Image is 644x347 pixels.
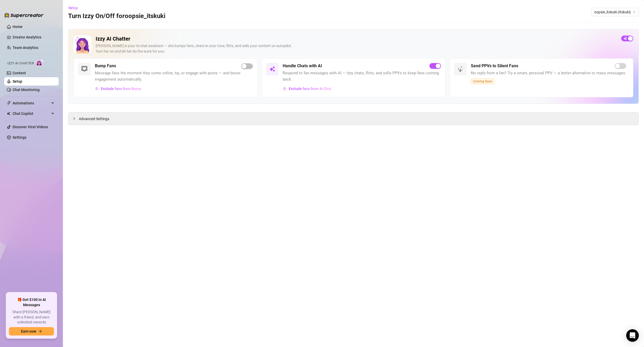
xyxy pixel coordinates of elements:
[283,85,332,93] button: Exclude fans from AI Chat
[95,70,253,82] span: Message fans the moment they come online, tip, or engage with posts — and boost engagement automa...
[21,329,36,333] span: Earn now
[79,116,109,122] span: Advanced Settings
[13,109,50,118] span: Chat Copilot
[7,112,10,115] img: Chat Copilot
[38,329,42,333] span: arrow-right
[283,63,322,69] h5: Handle Chats with AI
[7,61,34,66] span: Izzy AI Chatter
[9,310,54,325] span: Share [PERSON_NAME] with a friend, and earn unlimited rewards
[13,46,38,50] a: Team Analytics
[13,25,23,29] a: Home
[96,36,617,42] h2: Izzy AI Chatter
[13,88,40,92] a: Chat Monitoring
[95,63,116,69] h5: Bump Fans
[283,70,441,82] span: Respond to fan messages with AI — Izzy chats, flirts, and sells PPVs to keep fans coming back.
[95,85,141,93] button: Exclude fans from Bump
[4,13,43,18] img: logo-BBDzfeDw.svg
[68,12,165,20] h3: Turn Izzy On/Off for oopsie_itskuki
[7,101,11,105] span: thunderbolt
[68,6,78,10] span: Setup
[626,329,639,342] div: Open Intercom Messenger
[9,297,54,307] span: 🎁 Get $100 in AI Messages
[594,8,636,16] span: oopsie_itskuki (itskuki)
[471,79,494,84] span: Coming Soon
[289,87,331,91] span: Exclude fans from AI Chat
[13,71,26,75] a: Content
[95,87,99,91] img: svg%3e
[283,87,287,91] img: svg%3e
[36,59,44,66] img: AI Chatter
[13,99,50,107] span: Automations
[13,125,48,129] a: Discover Viral Videos
[471,63,518,69] h5: Send PPVs to Silent Fans
[457,66,463,72] img: svg%3e
[68,4,82,12] button: Setup
[73,117,76,120] span: collapsed
[9,327,54,335] button: Earn nowarrow-right
[269,66,275,72] img: svg%3e
[101,87,141,91] span: Exclude fans from Bump
[13,135,26,139] a: Settings
[471,70,626,76] span: No reply from a fan? Try a smart, personal PPV — a better alternative to mass messages.
[13,79,22,83] a: Setup
[81,66,88,72] img: svg%3e
[73,116,79,121] div: collapsed
[74,36,91,53] img: Izzy AI Chatter
[13,33,54,41] a: Creator Analytics
[96,43,617,54] div: [PERSON_NAME] is your AI chat assistant — she bumps fans, chats in your tone, flirts, and sells y...
[633,10,636,14] span: team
